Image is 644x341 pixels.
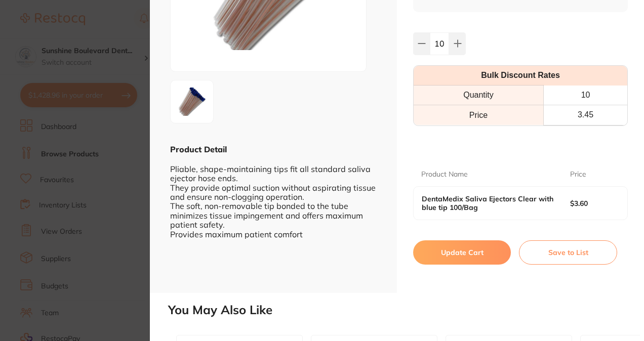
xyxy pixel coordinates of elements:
img: eHMucG5n [174,83,210,120]
th: Bulk Discount Rates [414,66,627,86]
b: DentaMedix Saliva Ejectors Clear with blue tip 100/Bag [422,195,555,211]
div: Pliable, shape-maintaining tips fit all standard saliva ejector hose ends. They provide optimal s... [170,155,377,239]
th: 10 [544,86,627,105]
th: Quantity [414,86,544,105]
button: Update Cart [413,240,511,265]
b: Product Detail [170,144,227,154]
h2: You May Also Like [168,303,640,317]
b: $3.60 [570,199,615,207]
button: Save to List [519,240,617,265]
p: Product Name [421,169,468,180]
p: Price [570,169,586,180]
td: Price [414,105,544,125]
th: 3.45 [544,105,627,125]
